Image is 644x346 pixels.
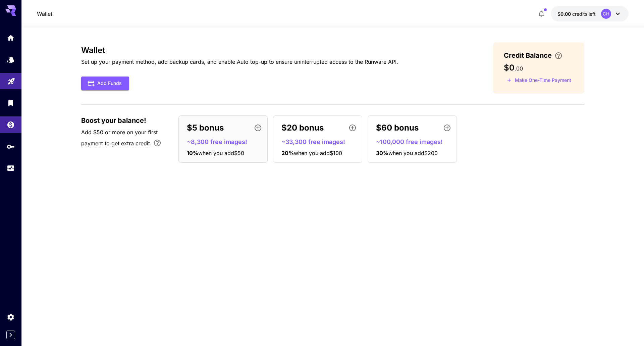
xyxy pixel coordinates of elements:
div: Home [7,34,15,42]
nav: breadcrumb [37,10,52,18]
span: $0.00 [557,11,572,17]
div: CH [601,9,611,19]
p: $5 bonus [187,122,224,134]
h3: Wallet [81,46,398,55]
button: Add Funds [81,77,129,90]
span: 10 % [187,150,198,156]
p: Set up your payment method, add backup cards, and enable Auto top-up to ensure uninterrupted acce... [81,58,398,66]
div: Usage [7,164,15,172]
span: Boost your balance! [81,115,146,126]
div: Library [7,99,15,107]
span: when you add $100 [294,150,342,156]
div: API Keys [7,142,15,151]
div: Wallet [7,118,15,127]
button: Make a one-time, non-recurring payment [504,75,574,86]
span: 30 % [376,150,388,156]
p: $60 bonus [376,122,419,134]
button: $0.00CH [551,6,629,21]
span: when you add $50 [198,150,244,156]
div: Settings [7,313,15,321]
div: Playground [7,75,15,83]
span: 20 % [281,150,294,156]
span: . 00 [515,65,523,72]
p: ~100,000 free images! [376,137,454,146]
div: Models [7,55,15,64]
span: Credit Balance [504,50,552,60]
p: ~33,300 free images! [281,137,359,146]
button: Expand sidebar [6,331,15,339]
span: credits left [572,11,596,17]
button: Bonus applies only to your first payment, up to 30% on the first $1,000. [151,136,164,150]
p: ~8,300 free images! [187,137,265,146]
span: $0 [504,63,515,72]
span: when you add $200 [388,150,438,156]
button: Enter your card details and choose an Auto top-up amount to avoid service interruptions. We'll au... [552,52,565,60]
div: $0.00 [557,10,596,17]
span: Add $50 or more on your first payment to get extra credit. [81,129,158,147]
a: Wallet [37,10,52,18]
p: $20 bonus [281,122,324,134]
